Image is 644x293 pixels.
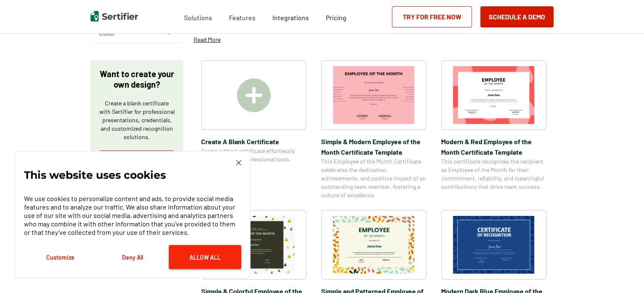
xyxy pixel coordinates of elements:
[201,147,306,164] span: Create a blank certificate effortlessly using Sertifier’s professional tools.
[272,13,309,22] span: Integrations
[392,6,472,27] a: Try for Free Now
[24,171,166,179] p: This website uses cookies
[441,136,546,157] span: Modern & Red Employee of the Month Certificate Template
[333,216,415,274] img: Simple and Patterned Employee of the Month Certificate Template
[99,151,175,172] a: Try for Free Now
[333,66,415,124] img: Simple & Modern Employee of the Month Certificate Template
[326,11,346,22] a: Pricing
[272,11,309,22] a: Integrations
[201,136,306,147] span: Create A Blank Certificate
[90,11,138,22] img: Sertifier | Digital Credentialing Platform
[24,194,241,237] p: We use cookies to personalize content and ads, to provide social media features and to analyze ou...
[236,160,241,165] img: Cookie Popup Close
[480,6,554,27] button: Schedule a Demo
[321,60,426,199] a: Simple & Modern Employee of the Month Certificate TemplateSimple & Modern Employee of the Month C...
[24,245,96,269] button: Customize
[326,13,346,22] span: Pricing
[237,78,271,112] img: Create A Blank Certificate
[99,99,175,141] p: Create a blank certificate with Sertifier for professional presentations, credentials, and custom...
[229,11,255,22] span: Features
[321,136,426,157] span: Simple & Modern Employee of the Month Certificate Template
[453,66,535,124] img: Modern & Red Employee of the Month Certificate Template
[441,157,546,191] span: This certificate recognizes the recipient as Employee of the Month for their commitment, reliabil...
[321,157,426,199] span: This Employee of the Month Certificate celebrates the dedication, achievements, and positive impa...
[602,253,644,293] iframe: Chat Widget
[99,69,175,90] p: Want to create your own design?
[169,245,241,269] button: Allow All
[441,60,546,199] a: Modern & Red Employee of the Month Certificate TemplateModern & Red Employee of the Month Certifi...
[213,216,295,274] img: Simple & Colorful Employee of the Month Certificate Template
[194,35,221,44] p: Read More
[453,216,535,274] img: Modern Dark Blue Employee of the Month Certificate Template
[184,11,212,22] span: Solutions
[96,245,169,269] button: Deny All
